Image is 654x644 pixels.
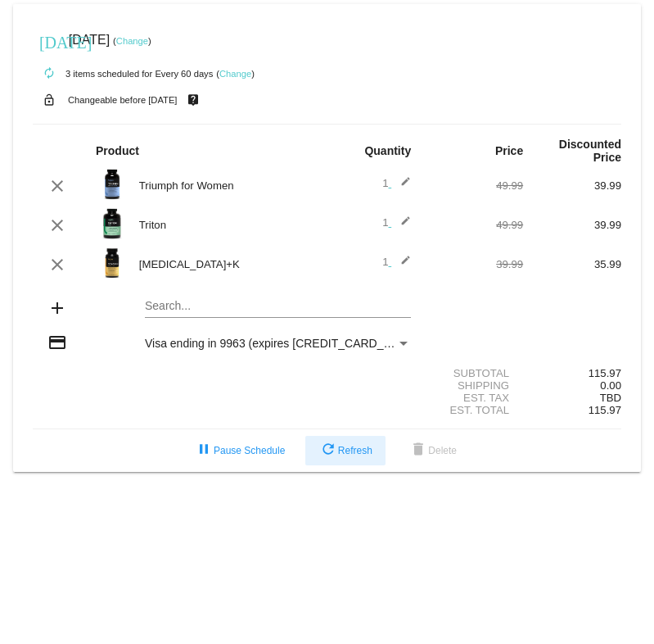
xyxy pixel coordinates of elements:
div: 49.99 [425,219,523,231]
mat-icon: [DATE] [39,31,59,51]
mat-icon: clear [47,215,67,235]
span: TBD [600,392,621,404]
button: Pause Schedule [181,436,298,465]
span: Visa ending in 9963 (expires [CREDIT_CARD_DATA]) [145,337,419,350]
span: 115.97 [589,404,621,416]
div: Shipping [425,379,523,392]
div: 39.99 [523,179,621,192]
strong: Discounted Price [559,138,621,164]
span: 0.00 [600,379,621,392]
mat-icon: clear [47,255,67,274]
strong: Product [96,144,139,157]
div: Subtotal [425,367,523,379]
span: 1 [382,216,411,229]
mat-icon: delete [408,441,428,460]
mat-icon: refresh [318,441,338,460]
mat-icon: lock_open [39,89,59,111]
span: 1 [382,177,411,189]
small: ( ) [216,69,255,79]
div: 39.99 [425,258,523,270]
span: 1 [382,256,411,268]
span: Pause Schedule [194,445,285,456]
a: Change [219,69,251,79]
mat-icon: edit [391,215,411,235]
div: 49.99 [425,179,523,192]
span: Delete [408,445,457,456]
mat-select: Payment Method [145,337,411,350]
small: Changeable before [DATE] [68,95,178,105]
mat-icon: live_help [183,89,203,111]
div: Est. Tax [425,392,523,404]
mat-icon: edit [391,255,411,274]
div: Triton [131,219,327,231]
mat-icon: add [47,298,67,318]
div: Est. Total [425,404,523,416]
button: Delete [395,436,470,465]
button: Refresh [305,436,386,465]
img: Image-1-Carousel-Vitamin-DK-Photoshoped-1000x1000-1.png [96,247,129,279]
div: 35.99 [523,258,621,270]
div: 115.97 [523,367,621,379]
input: Search... [145,300,411,313]
img: updated-4.8-triumph-female.png [96,168,129,201]
strong: Price [495,144,523,157]
small: ( ) [113,36,151,46]
img: Image-1-Carousel-Triton-Transp.png [96,207,129,240]
div: [MEDICAL_DATA]+K [131,258,327,270]
div: 39.99 [523,219,621,231]
mat-icon: clear [47,176,67,196]
mat-icon: credit_card [47,333,67,352]
a: Change [116,36,148,46]
div: Triumph for Women [131,179,327,192]
small: 3 items scheduled for Every 60 days [33,69,213,79]
strong: Quantity [364,144,411,157]
mat-icon: edit [391,176,411,196]
mat-icon: autorenew [39,64,59,84]
mat-icon: pause [194,441,214,460]
span: Refresh [318,445,372,456]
